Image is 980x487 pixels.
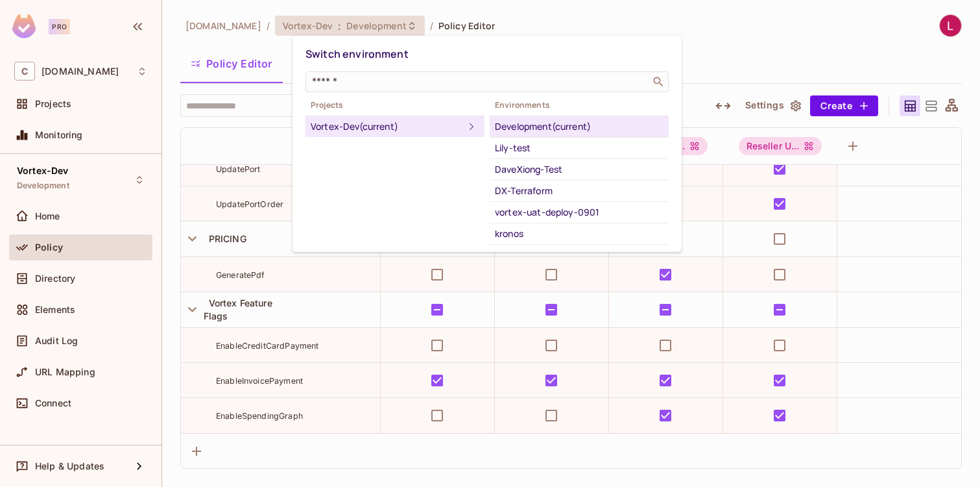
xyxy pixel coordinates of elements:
[305,100,484,110] span: Projects
[495,140,663,156] div: Lily-test
[495,183,663,199] div: DX-Terraform
[495,226,663,242] div: kronos
[495,162,663,177] div: DaveXiong-Test
[490,100,669,110] span: Environments
[495,119,663,134] div: Development (current)
[495,205,663,220] div: vortex-uat-deploy-0901
[305,47,409,61] span: Switch environment
[311,119,464,134] div: Vortex-Dev (current)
